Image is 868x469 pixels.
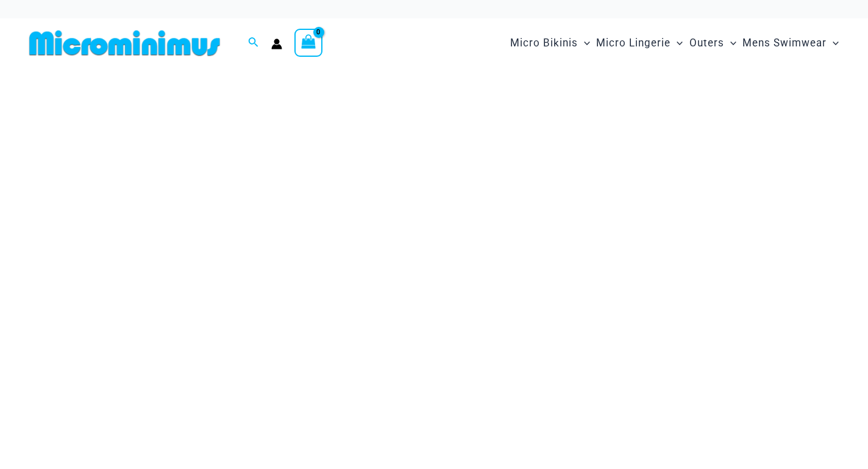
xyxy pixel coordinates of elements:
[505,23,844,64] nav: Site Navigation
[686,24,739,62] a: OutersMenu ToggleMenu Toggle
[248,35,259,51] a: Search icon link
[271,38,282,49] a: Account icon link
[689,27,724,59] span: Outers
[724,27,736,59] span: Menu Toggle
[510,27,578,59] span: Micro Bikinis
[24,29,225,57] img: MM SHOP LOGO FLAT
[827,27,839,59] span: Menu Toggle
[739,24,842,62] a: Mens SwimwearMenu ToggleMenu Toggle
[294,29,322,57] a: View Shopping Cart, empty
[593,24,686,62] a: Micro LingerieMenu ToggleMenu Toggle
[596,27,671,59] span: Micro Lingerie
[507,24,593,62] a: Micro BikinisMenu ToggleMenu Toggle
[578,27,590,59] span: Menu Toggle
[671,27,683,59] span: Menu Toggle
[742,27,827,59] span: Mens Swimwear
